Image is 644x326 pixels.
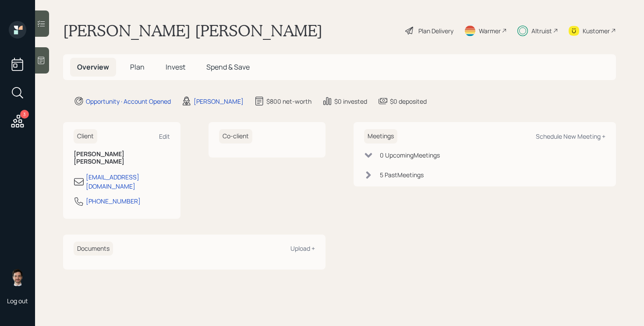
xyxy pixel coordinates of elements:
div: Altruist [531,26,552,35]
span: Plan [130,62,145,72]
span: Invest [166,62,185,72]
div: Log out [7,297,28,305]
div: [PERSON_NAME] [194,97,244,106]
div: $0 deposited [390,97,427,106]
h6: Documents [74,242,113,256]
h6: Meetings [364,129,397,144]
div: [EMAIL_ADDRESS][DOMAIN_NAME] [86,172,170,191]
div: $0 invested [334,97,367,106]
div: [PHONE_NUMBER] [86,196,141,206]
span: Spend & Save [206,62,250,72]
h6: Client [74,129,97,144]
div: Plan Delivery [418,26,453,35]
div: Edit [159,132,170,140]
div: Opportunity · Account Opened [86,97,171,106]
div: Warmer [479,26,501,35]
div: Upload + [290,244,315,252]
div: Schedule New Meeting + [536,132,605,140]
h6: [PERSON_NAME] [PERSON_NAME] [74,151,170,165]
h1: [PERSON_NAME] [PERSON_NAME] [63,21,322,40]
img: jonah-coleman-headshot.png [9,269,26,286]
h6: Co-client [219,129,252,144]
span: Overview [77,62,109,72]
div: 3 [20,110,29,119]
div: 0 Upcoming Meeting s [380,151,440,160]
div: $800 net-worth [266,97,311,106]
div: 5 Past Meeting s [380,170,424,179]
div: Kustomer [583,26,610,35]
